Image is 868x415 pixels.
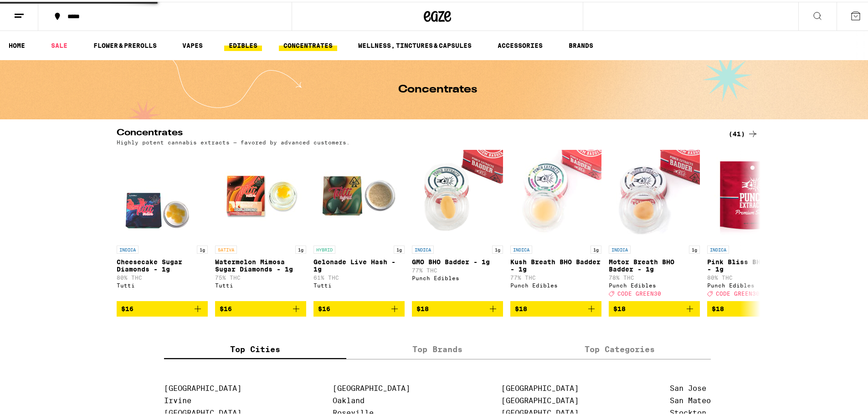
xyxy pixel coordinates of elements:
[117,281,208,287] div: Tutti
[313,256,405,271] p: Gelonade Live Hash - 1g
[416,303,429,311] span: $18
[501,395,579,403] a: [GEOGRAPHIC_DATA]
[501,382,579,391] a: [GEOGRAPHIC_DATA]
[89,38,161,49] a: FLOWER & PREROLLS
[224,38,262,49] a: EDIBLES
[707,256,798,271] p: Pink Bliss BHO Shatter - 1g
[412,244,434,252] p: INDICA
[164,395,191,403] a: Irvine
[215,244,237,252] p: SATIVA
[591,244,601,252] p: 1g
[46,38,72,49] a: SALE
[412,266,503,272] p: 77% THC
[609,256,700,271] p: Motor Breath BHO Badder - 1g
[313,148,405,239] img: Tutti - Gelonade Live Hash - 1g
[564,38,598,49] a: BRANDS
[412,148,503,299] a: Open page for GMO BHO Badder - 1g from Punch Edibles
[117,148,208,239] img: Tutti - Cheesecake Sugar Diamonds - 1g
[510,281,601,287] div: Punch Edibles
[333,395,365,403] a: Oakland
[117,273,208,279] p: 80% THC
[220,303,232,311] span: $16
[164,338,711,358] div: tabs
[117,256,208,271] p: Cheesecake Sugar Diamonds - 1g
[609,244,631,252] p: INDICA
[394,244,405,252] p: 1g
[412,299,503,315] button: Add to bag
[609,148,700,299] a: Open page for Motor Breath BHO Badder - 1g from Punch Edibles
[346,338,529,357] label: Top Brands
[295,244,306,252] p: 1g
[510,273,601,279] p: 77% THC
[4,38,30,49] a: HOME
[117,127,714,138] h2: Concentrates
[164,338,346,357] label: Top Cities
[707,244,729,252] p: INDICA
[510,148,601,239] img: Punch Edibles - Kush Breath BHO Badder - 1g
[716,289,760,295] span: CODE GREEN30
[318,303,330,311] span: $16
[510,244,532,252] p: INDICA
[313,299,405,315] button: Add to bag
[510,299,601,315] button: Add to bag
[164,382,241,391] a: [GEOGRAPHIC_DATA]
[121,303,134,311] span: $16
[215,281,306,287] div: Tutti
[215,273,306,279] p: 75% THC
[215,256,306,271] p: Watermelon Mimosa Sugar Diamonds - 1g
[609,299,700,315] button: Add to bag
[313,148,405,299] a: Open page for Gelonade Live Hash - 1g from Tutti
[398,82,477,93] h1: Concentrates
[354,38,476,49] a: WELLNESS, TINCTURES & CAPSULES
[712,303,724,311] span: $18
[215,148,306,239] img: Tutti - Watermelon Mimosa Sugar Diamonds - 1g
[117,299,208,315] button: Add to bag
[707,273,798,279] p: 80% THC
[5,6,66,14] span: Hi. Need any help?
[515,303,527,311] span: $18
[313,281,405,287] div: Tutti
[529,338,711,357] label: Top Categories
[609,148,700,239] img: Punch Edibles - Motor Breath BHO Badder - 1g
[279,38,337,49] a: CONCENTRATES
[670,382,706,391] a: San Jose
[707,148,798,239] img: Punch Edibles - Pink Bliss BHO Shatter - 1g
[215,299,306,315] button: Add to bag
[492,244,503,252] p: 1g
[689,244,700,252] p: 1g
[412,273,503,279] div: Punch Edibles
[412,148,503,239] img: Punch Edibles - GMO BHO Badder - 1g
[313,273,405,279] p: 61% THC
[117,148,208,299] a: Open page for Cheesecake Sugar Diamonds - 1g from Tutti
[313,244,335,252] p: HYBRID
[617,289,661,295] span: CODE GREEN30
[707,299,798,315] button: Add to bag
[178,38,207,49] a: VAPES
[707,281,798,287] div: Punch Edibles
[670,395,711,403] a: San Mateo
[613,303,626,311] span: $18
[493,38,547,49] a: ACCESSORIES
[412,256,503,264] p: GMO BHO Badder - 1g
[729,127,758,138] a: (41)
[707,148,798,299] a: Open page for Pink Bliss BHO Shatter - 1g from Punch Edibles
[117,138,350,143] p: Highly potent cannabis extracts — favored by advanced customers.
[510,148,601,299] a: Open page for Kush Breath BHO Badder - 1g from Punch Edibles
[333,382,410,391] a: [GEOGRAPHIC_DATA]
[609,281,700,287] div: Punch Edibles
[510,256,601,271] p: Kush Breath BHO Badder - 1g
[117,244,139,252] p: INDICA
[609,273,700,279] p: 78% THC
[215,148,306,299] a: Open page for Watermelon Mimosa Sugar Diamonds - 1g from Tutti
[197,244,208,252] p: 1g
